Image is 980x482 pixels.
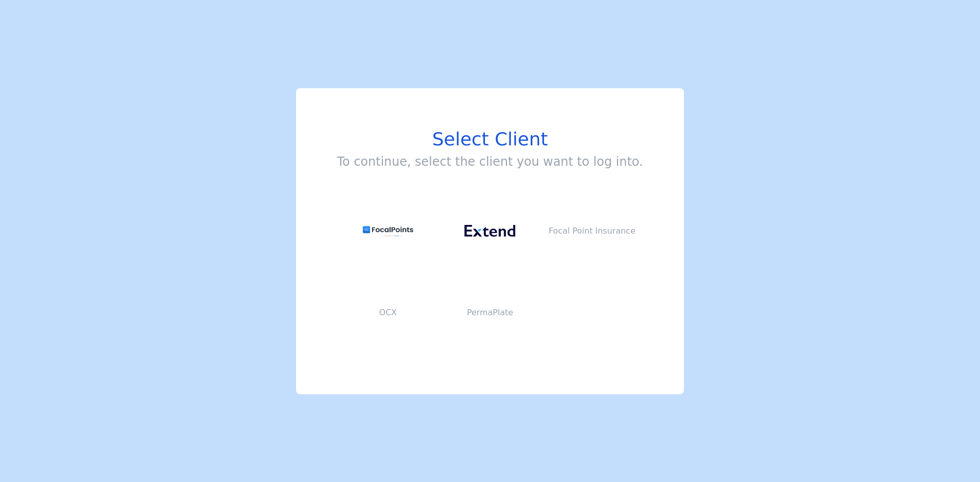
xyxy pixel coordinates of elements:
[337,307,439,319] p: OCX
[541,225,643,237] p: Focal Point Insurance
[337,272,439,353] button: OCX
[337,129,643,149] h1: Select Client
[541,190,643,272] button: Focal Point Insurance
[439,307,541,319] p: PermaPlate
[439,272,541,353] button: PermaPlate
[337,154,643,170] h3: To continue, select the client you want to log into.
